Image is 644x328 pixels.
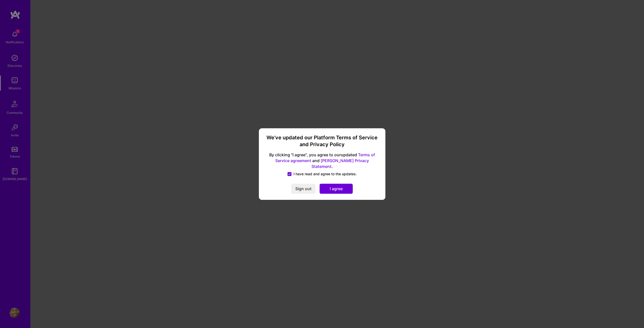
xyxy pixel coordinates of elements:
[265,134,379,148] h3: We’ve updated our Platform Terms of Service and Privacy Policy
[265,152,379,170] span: By clicking "I agree", you agree to our updated and .
[320,184,353,194] button: I agree
[294,171,357,177] span: I have read and agree to the updates.
[311,158,369,169] a: [PERSON_NAME] Privacy Statement
[275,152,375,163] a: Terms of Service agreement
[291,184,316,194] button: Sign out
